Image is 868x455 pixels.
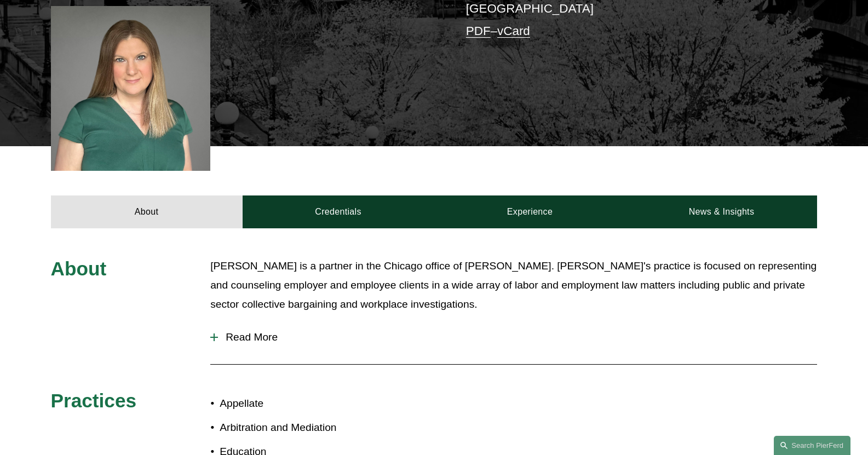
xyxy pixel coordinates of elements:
[220,394,434,413] p: Appellate
[774,436,850,455] a: Search this site
[210,323,817,352] button: Read More
[434,195,626,228] a: Experience
[625,195,817,228] a: News & Insights
[497,24,530,38] a: vCard
[51,390,137,411] span: Practices
[243,195,434,228] a: Credentials
[210,257,817,314] p: [PERSON_NAME] is a partner in the Chicago office of [PERSON_NAME]. [PERSON_NAME]'s practice is fo...
[218,331,817,343] span: Read More
[220,418,434,437] p: Arbitration and Mediation
[466,24,491,38] a: PDF
[51,195,243,228] a: About
[51,258,107,279] span: About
